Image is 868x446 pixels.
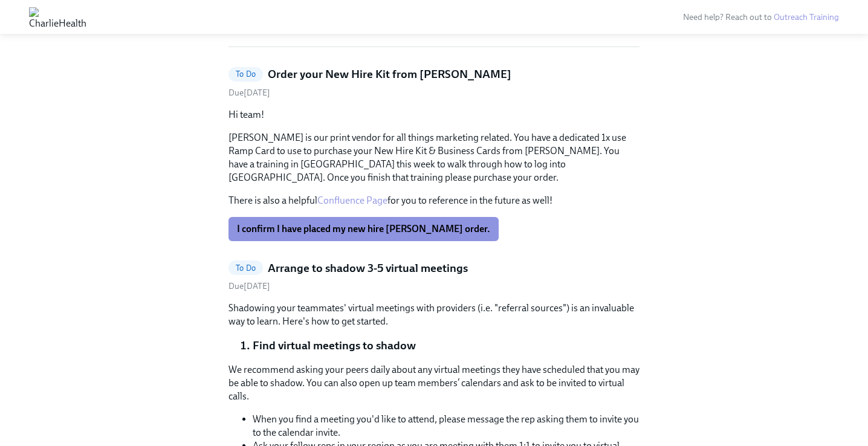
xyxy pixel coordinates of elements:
li: Find virtual meetings to shadow [253,338,640,354]
img: CharlieHealth [29,7,86,27]
h5: Order your New Hire Kit from [PERSON_NAME] [268,66,511,82]
a: Confluence Page [317,195,387,206]
h5: Arrange to shadow 3-5 virtual meetings [268,260,468,276]
button: I confirm I have placed my new hire [PERSON_NAME] order. [228,217,499,241]
a: To DoArrange to shadow 3-5 virtual meetingsDue[DATE] [228,260,640,292]
p: There is also a helpful for you to reference in the future as well! [228,194,640,207]
p: We recommend asking your peers daily about any virtual meetings they have scheduled that you may ... [228,363,640,403]
span: I confirm I have placed my new hire [PERSON_NAME] order. [237,223,490,235]
span: Monday, August 11th 2025, 7:00 am [228,88,270,98]
p: Shadowing your teammates' virtual meetings with providers (i.e. "referral sources") is an invalua... [228,302,640,328]
p: [PERSON_NAME] is our print vendor for all things marketing related. You have a dedicated 1x use R... [228,131,640,184]
span: Tuesday, August 12th 2025, 7:00 am [228,281,270,291]
a: To DoOrder your New Hire Kit from [PERSON_NAME]Due[DATE] [228,66,640,99]
span: To Do [228,69,263,79]
a: Outreach Training [774,12,839,22]
p: Hi team! [228,108,640,121]
span: Need help? Reach out to [683,12,839,22]
li: When you find a meeting you'd like to attend, please message the rep asking them to invite you to... [253,413,640,439]
span: To Do [228,263,263,273]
